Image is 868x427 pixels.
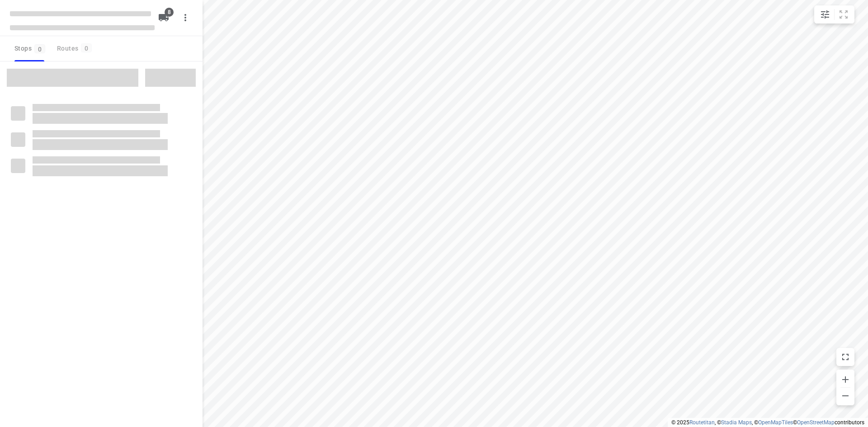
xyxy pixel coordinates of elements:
[721,419,752,426] a: Stadia Maps
[671,419,864,426] li: © 2025 , © , © © contributors
[797,419,835,426] a: OpenStreetMap
[689,419,715,426] a: Routetitan
[758,419,793,426] a: OpenMapTiles
[814,5,854,23] div: small contained button group
[816,5,834,23] button: Map settings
